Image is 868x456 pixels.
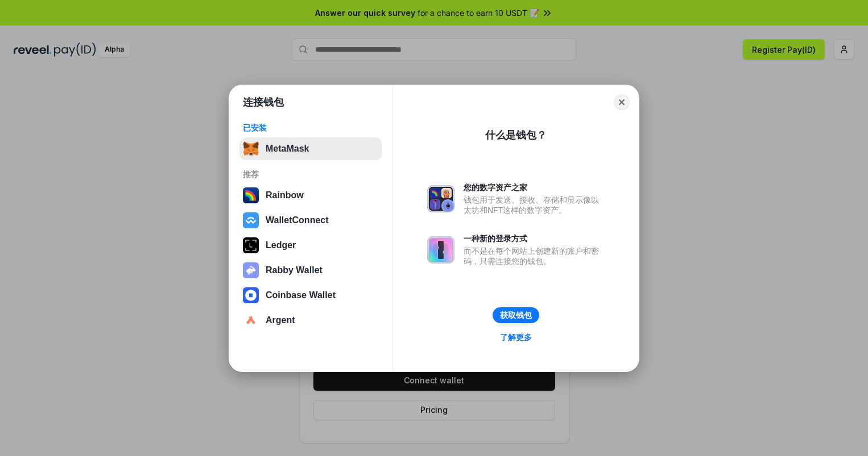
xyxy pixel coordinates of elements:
button: MetaMask [239,137,382,160]
button: Argent [239,309,382,332]
div: 而不是在每个网站上创建新的账户和密码，只需连接您的钱包。 [464,246,605,266]
button: Close [614,94,630,110]
div: MetaMask [266,144,309,154]
button: WalletConnect [239,209,382,232]
img: svg+xml,%3Csvg%20xmlns%3D%22http%3A%2F%2Fwww.w3.org%2F2000%2Fsvg%22%20fill%3D%22none%22%20viewBox... [243,262,259,278]
h1: 连接钱包 [243,95,284,109]
div: Rabby Wallet [266,265,323,275]
div: 您的数字资产之家 [464,182,605,193]
img: svg+xml,%3Csvg%20width%3D%2228%22%20height%3D%2228%22%20viewBox%3D%220%200%2028%2028%22%20fill%3D... [243,212,259,228]
div: 什么是钱包？ [485,128,547,142]
img: svg+xml,%3Csvg%20xmlns%3D%22http%3A%2F%2Fwww.w3.org%2F2000%2Fsvg%22%20fill%3D%22none%22%20viewBox... [427,236,454,263]
img: svg+xml,%3Csvg%20width%3D%2228%22%20height%3D%2228%22%20viewBox%3D%220%200%2028%2028%22%20fill%3D... [243,287,259,303]
div: 获取钱包 [500,310,532,320]
div: 了解更多 [500,332,532,342]
img: svg+xml,%3Csvg%20xmlns%3D%22http%3A%2F%2Fwww.w3.org%2F2000%2Fsvg%22%20fill%3D%22none%22%20viewBox... [427,185,454,212]
div: Rainbow [266,190,304,200]
img: svg+xml,%3Csvg%20fill%3D%22none%22%20height%3D%2233%22%20viewBox%3D%220%200%2035%2033%22%20width%... [243,141,259,157]
div: 已安装 [243,123,379,133]
div: 钱包用于发送、接收、存储和显示像以太坊和NFT这样的数字资产。 [464,195,605,215]
button: 获取钱包 [493,307,539,323]
div: 推荐 [243,169,379,179]
a: 了解更多 [493,330,539,345]
div: Coinbase Wallet [266,290,336,300]
div: WalletConnect [266,215,329,225]
div: 一种新的登录方式 [464,233,605,244]
img: svg+xml,%3Csvg%20width%3D%22120%22%20height%3D%22120%22%20viewBox%3D%220%200%20120%20120%22%20fil... [243,187,259,203]
button: Coinbase Wallet [239,284,382,307]
img: svg+xml,%3Csvg%20width%3D%2228%22%20height%3D%2228%22%20viewBox%3D%220%200%2028%2028%22%20fill%3D... [243,312,259,328]
button: Rainbow [239,184,382,207]
img: svg+xml,%3Csvg%20xmlns%3D%22http%3A%2F%2Fwww.w3.org%2F2000%2Fsvg%22%20width%3D%2228%22%20height%3... [243,237,259,253]
button: Ledger [239,234,382,257]
div: Argent [266,315,295,325]
button: Rabby Wallet [239,259,382,282]
div: Ledger [266,240,296,250]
